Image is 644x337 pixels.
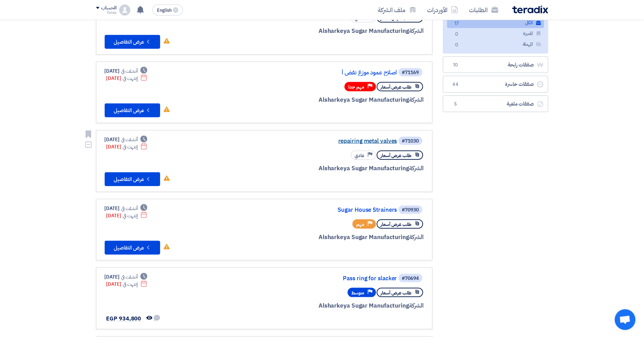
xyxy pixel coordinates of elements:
div: [DATE] [105,205,148,212]
span: أنشئت في [121,273,138,281]
a: Sugar House Strainers [259,207,397,213]
div: Alsharkeya Sugar Manufacturing [257,95,424,104]
div: Open chat [615,309,636,330]
a: صفقات ملغية5 [443,95,548,112]
button: English [153,4,183,16]
span: 5 [452,101,460,108]
div: الحساب [102,5,116,11]
a: الطلبات [464,2,504,18]
a: صفقات رابحة10 [443,56,548,73]
span: EGP 934,800 [106,315,141,323]
a: صفقات خاسرة44 [443,76,548,93]
button: عرض التفاصيل [105,35,160,49]
div: Esraa [96,11,116,15]
span: 10 [452,62,460,69]
span: إنتهت في [123,212,138,219]
span: 17 [453,20,461,27]
span: إنتهت في [123,281,138,288]
span: مهم [357,221,365,228]
span: مهم جدا [349,84,365,90]
span: إنتهت في [123,75,138,82]
div: Alsharkeya Sugar Manufacturing [257,233,424,242]
span: الشركة [409,301,424,310]
span: 0 [453,31,461,38]
a: المميزة [447,29,544,39]
div: [DATE] [106,212,148,219]
img: profile_test.png [119,4,130,16]
span: طلب عرض أسعار [381,152,412,159]
div: [DATE] [106,75,148,82]
div: Alsharkeya Sugar Manufacturing [257,27,424,36]
div: [DATE] [106,143,148,151]
span: أنشئت في [121,67,138,75]
span: أنشئت في [121,136,138,143]
button: عرض التفاصيل [105,103,160,117]
a: ملف الشركة [373,2,422,18]
button: عرض التفاصيل [105,172,160,186]
span: متوسط [352,290,365,296]
div: [DATE] [105,136,148,143]
span: الشركة [409,164,424,173]
div: #71030 [402,139,419,144]
div: #70930 [402,208,419,212]
img: Teradix logo [512,6,548,13]
span: طلب عرض أسعار [381,221,412,228]
span: أنشئت في [121,205,138,212]
div: Alsharkeya Sugar Manufacturing [257,301,424,310]
span: 44 [452,81,460,88]
a: اصلاح عمود موزع نفض أ [259,70,397,76]
span: الشركة [409,233,424,242]
div: [DATE] [105,67,148,75]
a: Pass ring for slacker [259,275,397,282]
span: عادي [355,152,365,159]
div: #70694 [402,276,419,281]
span: الشركة [409,95,424,104]
div: #71169 [402,70,419,75]
span: طلب عرض أسعار [381,84,412,90]
span: 0 [453,42,461,49]
a: المهملة [447,39,544,49]
a: repairing metal valves [259,138,397,144]
a: الأوردرات [422,2,464,18]
div: [DATE] [105,273,148,281]
button: عرض التفاصيل [105,241,160,255]
span: طلب عرض أسعار [381,290,412,296]
span: إنتهت في [123,143,138,151]
span: English [157,8,172,13]
div: Alsharkeya Sugar Manufacturing [257,164,424,173]
div: [DATE] [106,281,148,288]
span: الشركة [409,27,424,35]
a: الكل [447,18,544,28]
